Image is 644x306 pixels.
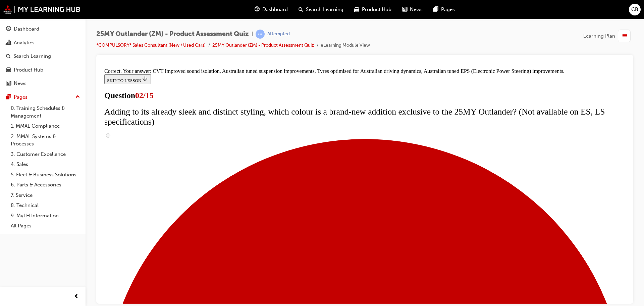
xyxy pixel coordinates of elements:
span: news-icon [402,5,407,14]
button: Pages [3,91,83,103]
a: 6. Parts & Accessories [8,180,83,190]
span: search-icon [6,53,11,59]
a: news-iconNews [397,3,428,16]
span: Learning Plan [583,32,615,40]
a: pages-iconPages [428,3,460,16]
a: Search Learning [3,50,83,62]
span: pages-icon [6,94,11,100]
span: Product Hub [362,6,391,13]
span: car-icon [6,67,11,73]
a: 5. Fleet & Business Solutions [8,170,83,180]
button: CB [629,4,641,15]
a: Product Hub [3,64,83,76]
a: 3. Customer Excellence [8,149,83,160]
div: Analytics [14,39,35,47]
a: News [3,77,83,90]
a: 25MY Outlander (ZM) - Product Assessment Quiz [212,42,314,48]
a: 9. MyLH Information [8,211,83,221]
span: car-icon [354,5,359,14]
img: mmal [3,5,80,14]
a: 7. Service [8,190,83,201]
span: CB [631,6,638,13]
span: learningRecordVerb_ATTEMPT-icon [256,30,265,39]
a: 8. Technical [8,200,83,211]
div: Product Hub [14,66,43,74]
span: guage-icon [6,26,11,32]
span: news-icon [6,81,11,87]
a: car-iconProduct Hub [349,3,397,16]
span: News [410,6,423,13]
span: Search Learning [306,6,343,13]
a: 4. Sales [8,159,83,170]
a: Dashboard [3,23,83,35]
div: Search Learning [13,52,51,60]
div: Correct. Your answer: CVT Improved sound isolation, Australian tuned suspension improvements, Tyr... [3,3,524,9]
span: Dashboard [262,6,288,13]
span: pages-icon [433,5,438,14]
a: 1. MMAL Compliance [8,121,83,131]
span: guage-icon [255,5,260,14]
span: list-icon [622,32,627,40]
span: prev-icon [74,293,79,301]
span: | [252,30,253,38]
span: 25MY Outlander (ZM) - Product Assessment Quiz [96,30,249,38]
a: All Pages [8,221,83,231]
a: search-iconSearch Learning [293,3,349,16]
div: Pages [14,93,28,101]
div: Dashboard [14,25,39,33]
span: SKIP TO LESSON [5,12,47,17]
span: search-icon [299,5,303,14]
button: SKIP TO LESSON [3,9,49,19]
span: up-icon [75,93,80,101]
a: guage-iconDashboard [249,3,293,16]
a: 2. MMAL Systems & Processes [8,131,83,149]
a: *COMPULSORY* Sales Consultant (New / Used Cars) [96,42,206,48]
button: Learning Plan [583,30,633,42]
a: Analytics [3,37,83,49]
button: DashboardAnalyticsSearch LearningProduct HubNews [3,21,83,91]
li: eLearning Module View [321,42,370,49]
span: chart-icon [6,40,11,46]
span: Pages [441,6,455,13]
div: Attempted [267,31,290,37]
a: 0. Training Schedules & Management [8,103,83,121]
div: News [14,80,26,87]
